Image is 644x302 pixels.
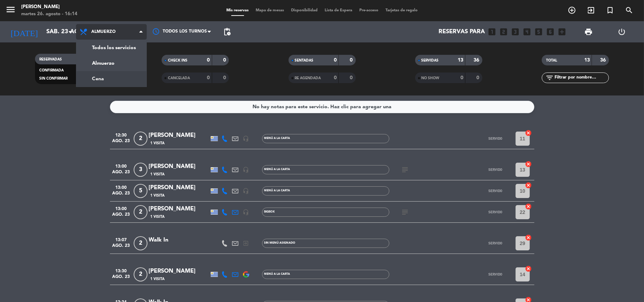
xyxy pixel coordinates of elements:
strong: 0 [334,58,337,63]
div: [PERSON_NAME] [149,162,209,171]
i: cancel [525,161,532,168]
img: google-logo.png [243,271,249,278]
span: Mapa de mesas [252,8,288,12]
span: MENÚ A LA CARTA [264,137,290,140]
span: Lista de Espera [321,8,356,12]
i: cancel [525,203,532,210]
span: RE AGENDADA [295,76,321,80]
i: search [625,6,633,14]
i: filter_list [545,74,554,82]
strong: 0 [207,75,210,80]
span: 13:30 [112,266,130,274]
div: LOG OUT [605,21,639,42]
i: subject [401,165,410,174]
span: 2 [134,205,147,219]
strong: 36 [600,58,607,63]
input: Filtrar por nombre... [554,74,609,82]
span: ago. 23 [112,139,130,147]
button: SERVIDO [478,267,513,281]
span: ago. 23 [112,274,130,283]
div: martes 26. agosto - 16:14 [21,11,77,18]
span: MENÚ A LA CARTA [264,189,290,192]
span: 13:00 [112,204,130,212]
strong: 0 [207,58,210,63]
span: SERVIDO [488,272,502,276]
div: [PERSON_NAME] [149,204,209,214]
span: CHECK INS [168,59,187,62]
a: Almuerzo [76,56,146,71]
span: SERVIDO [488,210,502,214]
span: print [584,28,593,36]
span: ago. 23 [112,212,130,220]
span: SENTADAS [295,59,314,62]
strong: 36 [474,58,481,63]
i: add_box [558,27,567,36]
span: 3 [134,163,147,177]
span: Sin menú asignado [264,242,296,244]
span: NO SHOW [422,76,440,80]
span: RESERVADAS [39,58,62,61]
i: menu [5,4,16,15]
span: MENÚ A LA CARTA [264,168,290,171]
span: 1 Visita [151,214,165,220]
span: 2 [134,132,147,146]
span: 2 [134,267,147,281]
i: arrow_drop_down [66,28,74,36]
span: MENÚ A LA CARTA [264,273,290,275]
button: SERVIDO [478,184,513,198]
div: [PERSON_NAME] [149,267,209,276]
i: looks_6 [546,27,555,36]
span: Pre-acceso [356,8,382,12]
span: 1 Visita [151,193,165,198]
span: SIN CONFIRMAR [39,77,68,80]
span: SERVIDO [488,189,502,193]
a: Todos los servicios [76,40,146,56]
i: headset_mic [243,167,249,173]
div: [PERSON_NAME] [149,131,209,140]
span: 13:07 [112,235,130,243]
button: SERVIDO [478,236,513,250]
strong: 0 [350,58,354,63]
span: ago. 23 [112,191,130,199]
span: CANCELADA [168,76,190,80]
div: No hay notas para este servicio. Haz clic para agregar una [253,103,391,111]
i: looks_4 [523,27,532,36]
i: power_settings_new [618,28,626,36]
i: add_circle_outline [568,6,576,14]
span: ago. 23 [112,170,130,178]
strong: 0 [223,75,227,80]
span: SERVIDO [488,241,502,245]
strong: 0 [350,75,354,80]
div: [PERSON_NAME] [149,183,209,192]
i: cancel [525,129,532,137]
span: ago. 23 [112,243,130,251]
span: 1 Visita [151,140,165,146]
span: CONFIRMADA [39,69,64,72]
span: 1 Visita [151,172,165,177]
span: 13:00 [112,183,130,191]
span: 2 [134,236,147,250]
span: SERVIDO [488,168,502,172]
strong: 0 [476,75,481,80]
i: looks_one [488,27,497,36]
span: SERVIDAS [422,59,439,62]
i: exit_to_app [243,240,249,246]
span: Almuerzo [91,29,116,34]
i: cancel [525,234,532,241]
strong: 0 [223,58,227,63]
span: 1 Visita [151,276,165,282]
button: SERVIDO [478,163,513,177]
span: 13:00 [112,162,130,170]
i: headset_mic [243,135,249,142]
a: Cena [76,71,146,87]
span: TOTAL [546,59,557,62]
button: SERVIDO [478,132,513,146]
div: [PERSON_NAME] [21,4,77,11]
i: exit_to_app [587,6,595,14]
span: Mis reservas [223,8,252,12]
i: looks_5 [534,27,544,36]
i: [DATE] [5,24,43,40]
span: SERVIDO [488,137,502,140]
i: cancel [525,265,532,272]
button: SERVIDO [478,205,513,219]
